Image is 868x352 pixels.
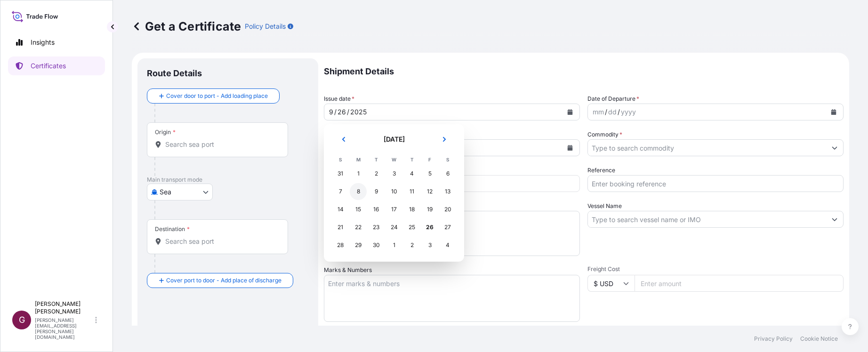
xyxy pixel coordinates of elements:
[331,154,457,254] table: September 2025
[439,183,456,200] div: Saturday, September 13, 2025
[331,154,349,165] th: S
[434,132,455,147] button: Next
[331,132,457,254] div: September 2025
[368,219,385,236] div: Tuesday, September 23, 2025
[367,154,385,165] th: T
[332,165,349,182] div: Sunday, August 31, 2025
[332,201,349,218] div: Sunday, September 14, 2025
[350,201,367,218] div: Monday, September 15, 2025
[386,165,402,182] div: Wednesday, September 3, 2025
[439,165,456,182] div: Saturday, September 6, 2025
[368,183,385,200] div: Tuesday, September 9, 2025
[421,154,439,165] th: F
[386,219,402,236] div: Wednesday, September 24, 2025
[332,219,349,236] div: Sunday, September 21, 2025
[403,183,420,200] div: Thursday, September 11, 2025
[350,183,367,200] div: Monday, September 8, 2025
[349,154,367,165] th: M
[360,135,428,144] h2: [DATE]
[350,237,367,254] div: Monday, September 29, 2025
[421,219,438,236] div: Today, Friday, September 26, 2025 selected
[350,165,367,182] div: Monday, September 1, 2025
[403,165,420,182] div: Thursday, September 4, 2025
[368,201,385,218] div: Tuesday, September 16, 2025
[386,237,402,254] div: Wednesday, October 1, 2025
[421,183,438,200] div: Friday, September 12, 2025
[245,22,286,31] p: Policy Details
[439,237,456,254] div: Saturday, October 4, 2025
[350,219,367,236] div: Monday, September 22, 2025
[324,124,464,262] section: Calendar
[421,237,438,254] div: Friday, October 3, 2025
[421,201,438,218] div: Friday, September 19, 2025
[333,132,354,147] button: Previous
[385,154,403,165] th: W
[439,154,457,165] th: S
[421,165,438,182] div: Friday, September 5, 2025
[368,165,385,182] div: Tuesday, September 2, 2025
[439,201,456,218] div: Saturday, September 20, 2025
[386,201,402,218] div: Wednesday, September 17, 2025
[403,219,420,236] div: Thursday, September 25, 2025
[132,19,241,34] p: Get a Certificate
[439,219,456,236] div: Saturday, September 27, 2025
[403,154,421,165] th: T
[332,183,349,200] div: Sunday, September 7, 2025
[403,237,420,254] div: Thursday, October 2, 2025
[332,237,349,254] div: Sunday, September 28, 2025
[368,237,385,254] div: Tuesday, September 30, 2025
[386,183,402,200] div: Wednesday, September 10, 2025
[403,201,420,218] div: Thursday, September 18, 2025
